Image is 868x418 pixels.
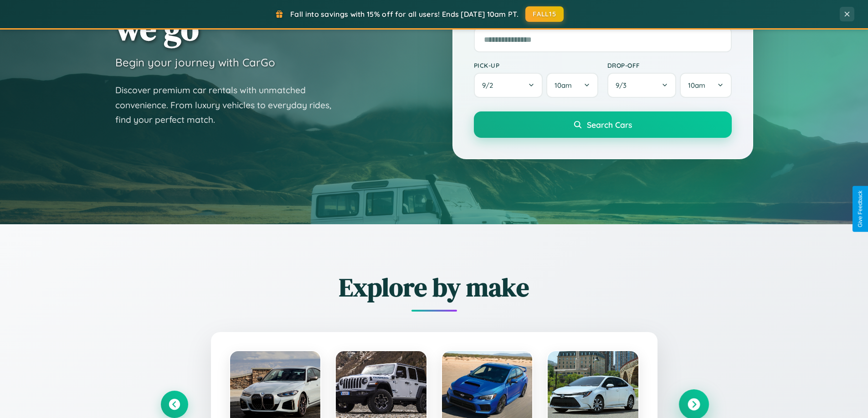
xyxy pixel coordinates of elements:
button: 10am [680,73,731,98]
p: Discover premium car rentals with unmatched convenience. From luxury vehicles to everyday rides, ... [115,83,343,127]
div: Give Feedback [857,191,863,227]
h3: Begin your journey with CarGo [115,55,275,69]
span: 10am [688,81,705,90]
button: FALL15 [525,6,564,22]
span: Fall into savings with 15% off for all users! Ends [DATE] 10am PT. [290,10,519,19]
span: 9 / 2 [482,81,498,90]
button: 9/2 [474,73,543,98]
span: 10am [555,81,572,90]
button: 10am [546,73,598,98]
span: Search Cars [587,120,632,130]
button: Search Cars [474,111,732,138]
button: 9/3 [607,73,677,98]
h2: Explore by make [161,270,708,305]
span: 9 / 3 [616,81,631,90]
label: Pick-up [474,61,598,69]
label: Drop-off [607,61,732,69]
